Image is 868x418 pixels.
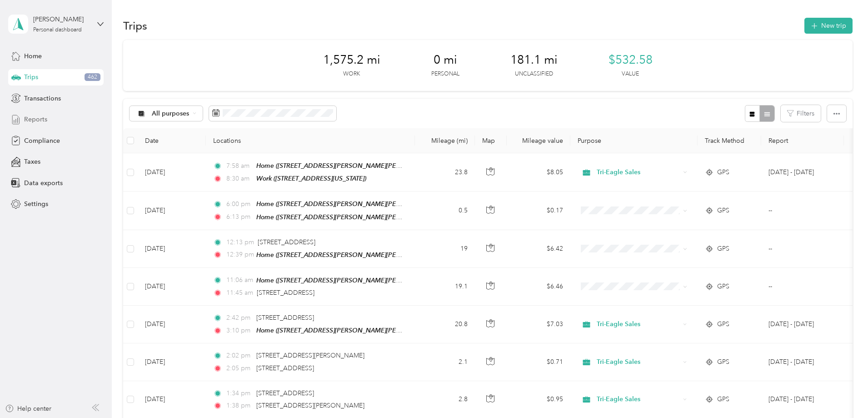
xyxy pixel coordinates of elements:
span: GPS [717,244,729,254]
td: [DATE] [138,306,206,343]
iframe: Everlance-gr Chat Button Frame [817,367,868,418]
th: Mileage value [507,128,570,153]
td: $7.03 [507,306,570,343]
span: 6:13 pm [226,212,252,222]
th: Locations [206,128,415,153]
span: Taxes [24,157,40,166]
button: Filters [781,105,821,122]
span: GPS [717,206,729,216]
span: Home [24,51,42,61]
span: Reports [24,115,47,124]
span: 1,575.2 mi [323,53,380,67]
span: 2:42 pm [226,313,252,323]
th: Mileage (mi) [415,128,475,153]
span: [STREET_ADDRESS] [256,389,314,397]
span: 11:06 am [226,275,252,285]
span: GPS [717,394,729,404]
td: Sep 1 - 30, 2025 [761,343,844,381]
span: Home ([STREET_ADDRESS][PERSON_NAME][PERSON_NAME][US_STATE]) [256,277,471,284]
span: 12:39 pm [226,250,252,260]
p: Personal [431,70,459,78]
td: 0.5 [415,191,475,230]
span: 12:13 pm [226,237,254,247]
span: 3:10 pm [226,326,252,336]
span: 8:30 am [226,174,252,184]
td: $0.71 [507,343,570,381]
th: Map [475,128,507,153]
span: 462 [85,73,100,81]
td: -- [761,230,844,268]
th: Track Method [698,128,761,153]
span: GPS [717,282,729,292]
td: 19 [415,230,475,268]
span: Work ([STREET_ADDRESS][US_STATE]) [256,175,366,182]
td: [DATE] [138,343,206,381]
div: [PERSON_NAME] [33,15,90,24]
span: 181.1 mi [510,53,558,67]
span: [STREET_ADDRESS] [256,364,314,372]
span: Home ([STREET_ADDRESS][PERSON_NAME][PERSON_NAME][US_STATE]) [256,213,471,221]
span: [STREET_ADDRESS][PERSON_NAME] [256,402,364,409]
td: [DATE] [138,268,206,306]
span: Home ([STREET_ADDRESS][PERSON_NAME][PERSON_NAME][US_STATE]) [256,162,471,170]
p: Unclassified [515,70,553,78]
td: 20.8 [415,306,475,343]
div: Personal dashboard [33,27,82,33]
span: 7:58 am [226,161,252,171]
span: Home ([STREET_ADDRESS][PERSON_NAME][PERSON_NAME][US_STATE]) [256,327,471,334]
span: Settings [24,199,48,209]
td: -- [761,191,844,230]
span: 2:05 pm [226,363,252,373]
td: 19.1 [415,268,475,306]
p: Value [622,70,639,78]
td: $8.05 [507,153,570,191]
span: Trips [24,72,38,82]
span: [STREET_ADDRESS][PERSON_NAME] [256,352,364,359]
td: $6.42 [507,230,570,268]
th: Report [761,128,844,153]
span: [STREET_ADDRESS] [257,289,314,297]
td: Sep 1 - 30, 2025 [761,306,844,343]
span: GPS [717,319,729,329]
span: All purposes [152,111,190,117]
td: [DATE] [138,230,206,268]
span: Data exports [24,178,63,188]
td: $0.17 [507,191,570,230]
span: Home ([STREET_ADDRESS][PERSON_NAME][PERSON_NAME][US_STATE]) [256,200,471,208]
span: 2:02 pm [226,351,252,361]
span: 0 mi [434,53,457,67]
th: Purpose [570,128,698,153]
span: 11:45 am [226,288,253,298]
span: Transactions [24,94,61,103]
th: Date [138,128,206,153]
span: [STREET_ADDRESS] [258,238,315,246]
span: 6:00 pm [226,199,252,209]
td: Sep 1 - 30, 2025 [761,153,844,191]
button: New trip [804,18,853,34]
span: Compliance [24,136,60,146]
span: Tri-Eagle Sales [597,357,680,367]
span: [STREET_ADDRESS] [256,314,314,322]
span: $532.58 [609,53,653,67]
td: 23.8 [415,153,475,191]
span: Tri-Eagle Sales [597,394,680,404]
td: [DATE] [138,191,206,230]
td: $6.46 [507,268,570,306]
p: Work [343,70,360,78]
button: Help center [5,404,51,413]
span: 1:38 pm [226,401,252,411]
span: GPS [717,357,729,367]
span: Home ([STREET_ADDRESS][PERSON_NAME][PERSON_NAME][US_STATE]) [256,251,471,259]
span: 1:34 pm [226,388,252,398]
span: GPS [717,167,729,177]
span: Tri-Eagle Sales [597,167,680,177]
td: [DATE] [138,153,206,191]
span: Tri-Eagle Sales [597,319,680,329]
td: -- [761,268,844,306]
td: 2.1 [415,343,475,381]
h1: Trips [123,21,147,30]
